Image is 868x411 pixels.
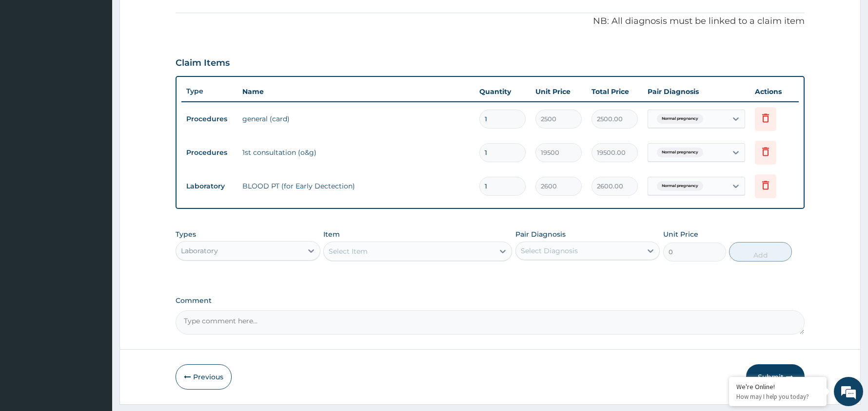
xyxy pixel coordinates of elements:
span: Normal pregnancy [657,148,703,157]
div: Minimize live chat window [160,5,183,28]
p: How may I help you today? [736,392,819,401]
img: d_794563401_company_1708531726252_794563401 [18,49,39,73]
button: Submit [746,364,805,390]
td: Procedures [181,110,237,128]
th: Pair Diagnosis [643,82,750,101]
label: Pair Diagnosis [515,229,566,239]
div: Select Diagnosis [521,246,578,256]
th: Type [181,82,237,100]
td: Laboratory [181,177,237,195]
button: Add [729,242,792,262]
button: Previous [176,364,232,390]
div: Chat with us now [51,55,164,67]
td: Procedures [181,144,237,162]
th: Quantity [474,82,531,101]
th: Actions [750,82,799,101]
span: Normal pregnancy [657,181,703,191]
td: BLOOD PT (for Early Dectection) [237,176,474,196]
p: NB: All diagnosis must be linked to a claim item [176,15,805,28]
div: We're Online! [736,382,819,391]
span: We're online! [57,123,135,221]
label: Item [323,229,340,239]
label: Types [176,230,196,239]
th: Total Price [587,82,643,101]
textarea: Type your message and hit 'Enter' [5,266,186,300]
label: Unit Price [663,229,698,239]
td: 1st consultation (o&g) [237,143,474,162]
th: Unit Price [531,82,587,101]
span: Normal pregnancy [657,114,703,124]
div: Laboratory [181,246,218,256]
div: Select Item [329,246,368,256]
label: Comment [176,297,805,305]
th: Name [237,82,474,101]
h3: Claim Items [176,58,230,69]
td: general (card) [237,109,474,129]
